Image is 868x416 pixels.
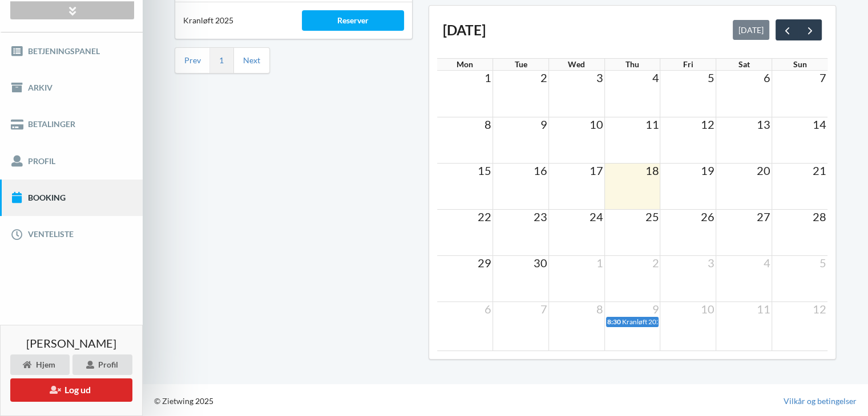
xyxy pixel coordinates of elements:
[793,59,806,69] span: Sun
[477,164,492,177] span: 15
[706,71,716,84] span: 5
[539,71,548,84] span: 2
[175,7,294,34] div: Kranløft 2025
[483,117,492,131] span: 8
[700,117,716,131] span: 12
[756,117,772,131] span: 13
[595,71,604,84] span: 3
[26,337,116,349] span: [PERSON_NAME]
[644,164,660,177] span: 18
[595,302,604,316] span: 8
[798,19,822,40] button: next
[302,10,405,31] div: Reserver
[477,210,492,223] span: 22
[539,117,548,131] span: 9
[756,302,772,316] span: 11
[683,59,693,69] span: Fri
[776,19,799,40] button: prev
[588,210,604,223] span: 24
[762,71,772,84] span: 6
[539,302,548,316] span: 7
[651,71,660,84] span: 4
[532,164,548,177] span: 16
[756,210,772,223] span: 27
[784,395,857,407] a: Vilkår og betingelser
[644,117,660,131] span: 11
[812,117,827,131] span: 14
[10,378,132,402] button: Log ud
[477,256,492,270] span: 29
[588,117,604,131] span: 10
[622,317,664,326] span: Kranløft 2025
[219,55,224,66] a: 1
[818,71,827,84] span: 7
[457,59,473,69] span: Mon
[700,210,716,223] span: 26
[812,210,827,223] span: 28
[243,55,260,66] a: Next
[644,210,660,223] span: 25
[184,55,201,66] a: Prev
[443,21,486,39] h2: [DATE]
[10,354,70,375] div: Hjem
[515,59,527,69] span: Tue
[700,164,716,177] span: 19
[706,256,716,270] span: 3
[818,256,827,270] span: 5
[532,210,548,223] span: 23
[595,256,604,270] span: 1
[651,256,660,270] span: 2
[762,256,772,270] span: 4
[607,317,621,326] span: 8:30
[588,164,604,177] span: 17
[568,59,585,69] span: Wed
[72,354,132,375] div: Profil
[738,59,749,69] span: Sat
[756,164,772,177] span: 20
[483,71,492,84] span: 1
[625,59,639,69] span: Thu
[812,302,827,316] span: 12
[700,302,716,316] span: 10
[812,164,827,177] span: 21
[532,256,548,270] span: 30
[651,302,660,316] span: 9
[483,302,492,316] span: 6
[733,20,769,39] button: [DATE]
